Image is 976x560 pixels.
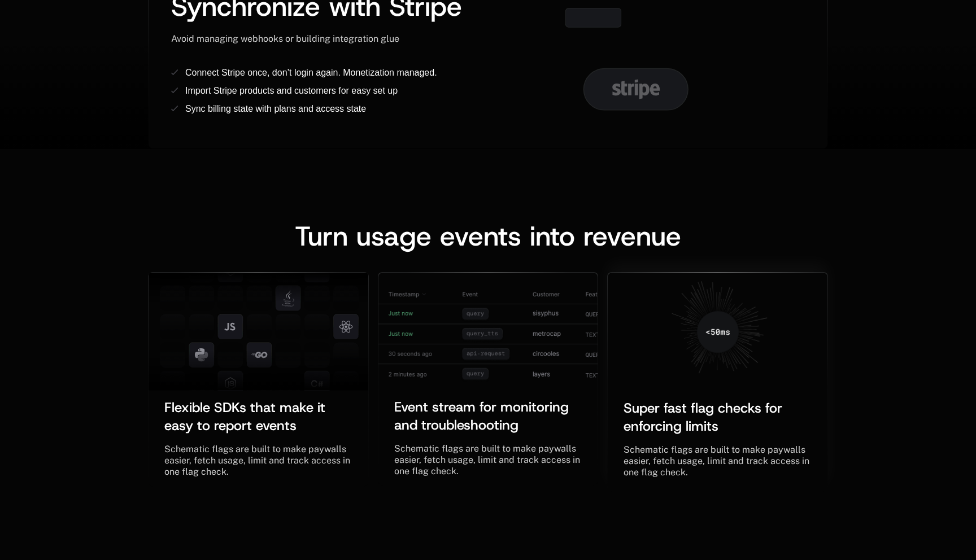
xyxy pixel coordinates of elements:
[624,399,786,435] span: Super fast flag checks for enforcing limits
[171,33,399,44] span: Avoid managing webhooks or building integration glue
[624,444,812,478] span: Schematic flags are built to make paywalls easier, fetch usage, limit and track access in one fla...
[295,218,681,254] span: Turn usage events into revenue
[394,443,582,476] span: Schematic flags are built to make paywalls easier, fetch usage, limit and track access in one fla...
[185,86,398,95] span: Import Stripe products and customers for easy set up
[164,444,352,477] span: Schematic flags are built to make paywalls easier, fetch usage, limit and track access in one fla...
[185,104,366,113] span: Sync billing state with plans and access state
[394,398,573,434] span: Event stream for monitoring and troubleshooting
[185,68,437,77] span: Connect Stripe once, don’t login again. Monetization managed.
[164,399,329,435] span: Flexible SDKs that make it easy to report events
